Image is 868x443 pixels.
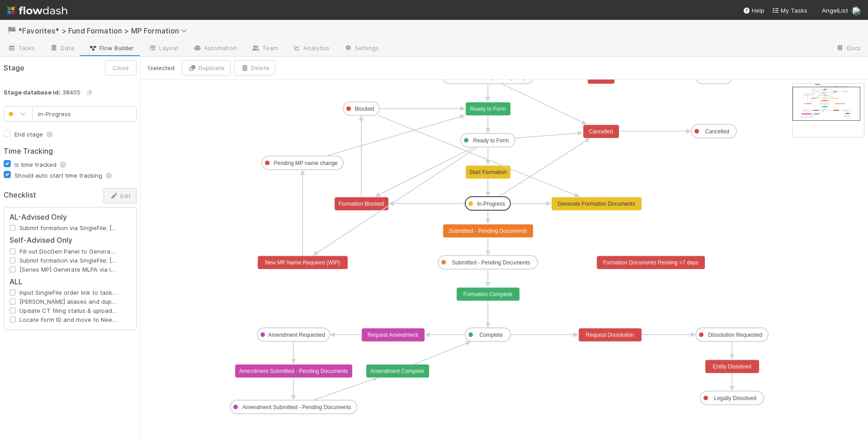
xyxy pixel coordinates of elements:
[7,3,67,18] img: logo-inverted-e16ddd16eac7371096b0.svg
[14,159,67,170] label: Is time tracked
[16,247,121,256] span: Fill out DocGen Panel to Generate Formation Documents
[81,42,141,56] a: Flow Builder
[452,259,530,266] text: Submitted - Pending Documents
[7,27,16,34] span: 🏁
[16,288,121,297] span: Input SingleFile order link to task field
[463,291,513,297] text: Formation Complete
[586,332,634,338] text: Request Dissolution
[708,332,762,338] text: Dissolution Requested
[480,332,503,338] text: Complete
[457,74,525,80] text: Formation Requested (NAN)
[9,213,131,221] h2: AL-Advised Only
[16,265,121,274] span: [Series MP] Generate MLPA via IronClad and link to Signature Request field: [URL][DOMAIN_NAME]
[829,42,868,56] a: Docs
[772,7,807,14] span: My Tasks
[557,201,635,207] text: Generate Formation Documents
[265,259,340,266] text: New MP Name Required (WIP)
[713,363,751,370] text: Entity Dissolved
[449,228,527,234] text: Submitted - Pending Documents
[89,43,134,52] span: Flow Builder
[470,106,506,112] text: Ready to Form
[14,129,54,140] label: End stage
[368,332,419,338] text: Request Amendment
[469,169,507,175] text: Start Formation
[244,42,285,56] a: Team
[42,42,81,56] a: Data
[603,259,698,266] text: Formation Documents Pending >7 days
[477,201,505,207] text: In-Progress
[822,7,848,14] span: AngelList
[589,128,613,135] text: Cancelled
[16,297,121,306] span: [PERSON_NAME] aliases and duplicate MP profiles in [GEOGRAPHIC_DATA]
[9,236,131,245] h2: Self-Advised Only
[18,26,192,35] span: *Favorites* > Fund Formation > MP Formation
[234,60,275,75] button: Delete
[239,368,348,374] text: Amendment Submitted - Pending Documents
[141,42,186,56] a: Layout
[714,395,756,401] text: Legally Dissolved
[9,278,131,286] h2: ALL
[14,170,113,181] label: Should auto start time tracking
[473,137,509,144] text: Ready to Form
[709,74,725,80] text: Icebox
[182,60,231,75] button: Duplicate
[743,6,764,15] div: Help
[242,404,351,410] text: Amendment Submitted - Pending Documents
[274,160,338,166] text: Pending MP name change
[337,42,386,56] a: Settings
[4,147,137,156] h2: Time Tracking
[16,306,121,315] span: Update CT filing status & upload COLP draft
[852,6,861,15] img: avatar_892eb56c-5b5a-46db-bf0b-2a9023d0e8f8.png
[186,42,244,56] a: Automation
[7,43,35,52] span: Tasks
[104,188,137,203] button: Edit
[16,256,121,265] span: Submit formation via SingleFile: [URL][DOMAIN_NAME]
[370,368,425,374] text: Amendment Complete
[593,74,609,80] text: Icebox
[705,128,729,135] text: Cancelled
[772,6,807,15] a: My Tasks
[339,201,384,207] text: Formation Blocked
[105,60,137,75] button: Close
[4,89,98,96] span: 38405
[16,315,121,324] span: Locate Form ID and move to Needs Form ID: [URL][DOMAIN_NAME]
[285,42,337,56] a: Analytics
[4,191,63,199] h2: Checklist
[355,106,374,112] text: Blocked
[4,89,61,96] span: Stage database id:
[4,62,24,74] span: Stage
[147,63,175,72] span: 1 selected
[268,332,325,338] text: Amendment Requested
[16,223,121,232] span: Submit formation via SingleFile: [URL][DOMAIN_NAME]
